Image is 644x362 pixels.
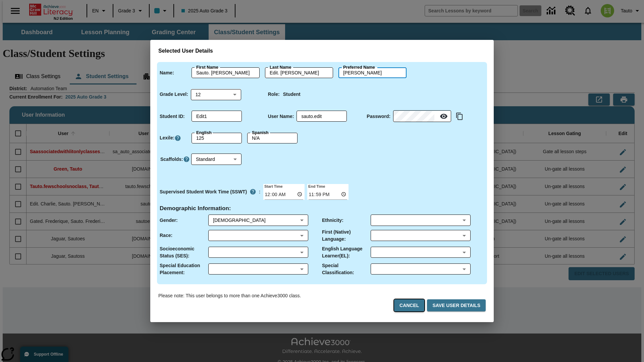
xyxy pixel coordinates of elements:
[191,154,241,165] div: Standard
[160,262,208,276] p: Special Education Placement :
[270,64,291,70] label: Last Name
[160,69,174,76] p: Name :
[158,292,301,299] p: Please note: This user belongs to more than one Achieve3000 class.
[454,111,465,122] button: Copy text to clipboard
[196,64,218,70] label: First Name
[247,186,259,198] button: Supervised Student Work Time is the timeframe when students can take LevelSet and when lessons ar...
[297,111,347,122] div: User Name
[427,299,486,312] button: Save User Details
[393,111,451,122] div: Password
[283,91,301,98] p: Student
[268,113,294,120] p: User Name :
[213,217,298,224] div: Male
[367,113,390,120] p: Password :
[160,205,231,212] h4: Demographic Information :
[437,110,450,123] button: Reveal Password
[268,91,280,98] p: Role :
[160,188,247,195] p: Supervised Student Work Time (SSWT)
[160,186,261,198] div: :
[252,130,269,136] label: Spanish
[192,111,242,122] div: Student ID
[160,91,188,98] p: Grade Level :
[263,183,283,189] label: Start Time
[322,229,371,243] p: First (Native) Language :
[160,217,178,224] p: Gender :
[322,262,371,276] p: Special Classification :
[160,245,208,259] p: Socioeconomic Status (SES) :
[191,154,241,165] div: Scaffolds
[322,245,371,259] p: English Language Learner(EL) :
[183,156,190,163] button: Click here to know more about Scaffolds
[160,113,185,120] p: Student ID :
[160,232,172,239] p: Race :
[158,48,486,54] h3: Selected User Details
[191,89,241,100] div: Grade Level
[322,217,343,224] p: Ethnicity :
[160,156,183,163] p: Scaffolds :
[160,134,174,141] p: Lexile :
[196,130,212,136] label: English
[307,183,325,189] label: End Time
[394,299,424,312] button: Cancel
[174,135,181,141] a: Click here to know more about Lexiles, Will open in new tab
[191,89,241,100] div: 12
[343,64,375,70] label: Preferred Name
